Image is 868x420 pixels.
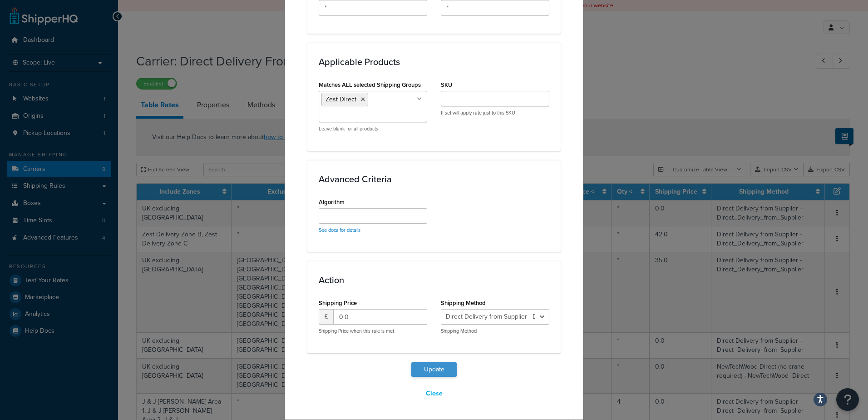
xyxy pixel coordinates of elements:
label: Shipping Price [319,300,357,306]
p: If set will apply rate just to this SKU [441,110,549,116]
button: Update [411,362,457,377]
a: See docs for details [319,226,360,234]
h3: Applicable Products [319,57,549,67]
p: Leave blank for all products [319,125,427,132]
label: Algorithm [319,199,345,205]
h3: Advanced Criteria [319,174,549,184]
label: SKU [441,81,452,88]
p: Shipping Method [441,328,549,335]
span: Zest Direct [325,95,356,104]
h3: Action [319,275,549,285]
label: Matches ALL selected Shipping Groups [319,81,421,88]
p: Shipping Price when this rule is met [319,328,427,335]
button: Close [420,386,449,401]
label: Shipping Method [441,300,486,306]
span: £ [319,309,333,325]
